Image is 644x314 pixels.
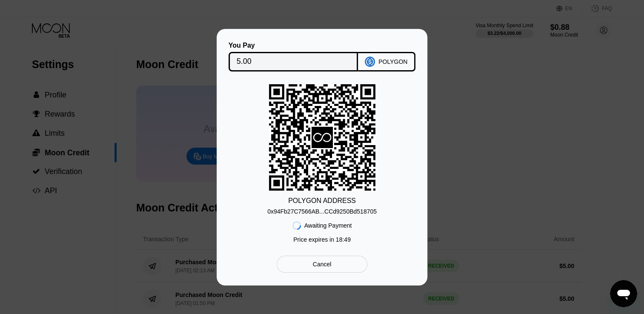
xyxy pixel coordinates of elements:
div: Awaiting Payment [304,222,352,229]
div: POLYGON [378,58,407,65]
div: You PayPOLYGON [229,42,415,71]
div: Cancel [313,260,332,268]
iframe: Button to launch messaging window [610,280,637,307]
div: 0x94Fb27C7566AB...CCd9250Bd518705 [267,208,377,215]
div: Price expires in [293,236,351,243]
span: 18 : 49 [336,236,351,243]
div: POLYGON ADDRESS [288,197,356,205]
div: You Pay [229,42,358,49]
div: Cancel [277,256,367,273]
div: 0x94Fb27C7566AB...CCd9250Bd518705 [267,205,377,215]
